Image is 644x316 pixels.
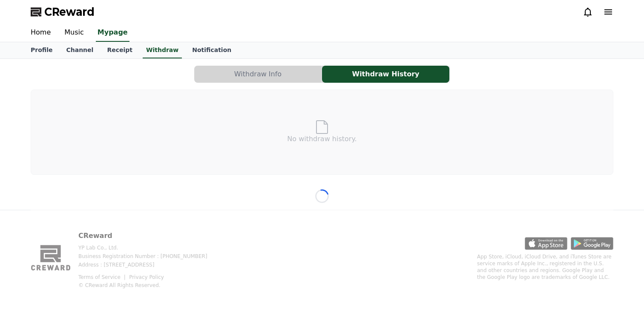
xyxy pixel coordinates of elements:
a: Home [24,24,57,42]
a: Profile [24,42,59,58]
a: Receipt [100,42,139,58]
a: Music [57,24,91,42]
button: Withdraw Info [194,66,322,83]
a: Channel [59,42,100,58]
a: Mypage [96,24,129,42]
button: Withdraw History [322,66,449,83]
a: CReward [31,5,95,19]
a: Withdraw History [322,66,450,83]
a: Withdraw [143,42,182,58]
a: Notification [185,42,238,58]
span: CReward [44,5,95,19]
